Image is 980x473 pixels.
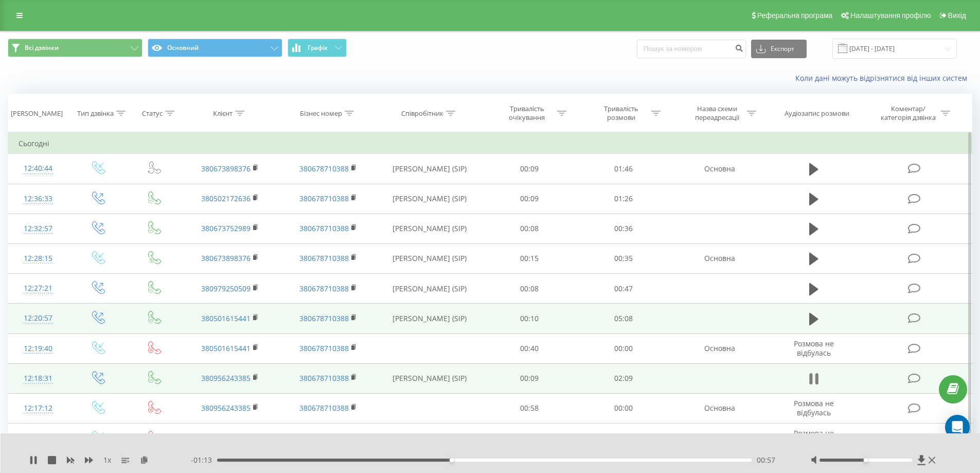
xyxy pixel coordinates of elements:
td: 01:46 [577,154,671,184]
a: 380678710388 [299,194,349,203]
span: Розмова не відбулась [794,339,834,358]
span: Реферальна програма [757,11,833,20]
a: 380673752989 [201,223,251,233]
div: Тривалість розмови [594,104,649,122]
td: 00:26 [483,424,577,453]
div: 12:17:12 [19,398,58,418]
a: Коли дані можуть відрізнятися вiд інших систем [795,73,972,83]
div: Тривалість очікування [500,104,555,122]
div: 12:28:15 [19,249,58,269]
div: Accessibility label [864,458,868,462]
div: 12:15:00 [19,428,58,448]
div: Тип дзвінка [77,109,114,118]
td: 00:58 [483,393,577,423]
td: 01:26 [577,184,671,214]
td: [PERSON_NAME] (SIP) [377,304,483,334]
td: [PERSON_NAME] (SIP) [377,363,483,393]
div: Аудіозапис розмови [785,109,849,118]
div: Клієнт [213,109,233,118]
a: 380678710388 [299,343,349,353]
a: 380678710388 [299,164,349,173]
div: Бізнес номер [300,109,342,118]
a: 380501615441 [201,343,251,353]
span: Графік [308,44,328,51]
button: Основний [148,39,282,57]
div: 12:36:33 [19,189,58,209]
td: 00:09 [483,184,577,214]
input: Пошук за номером [637,40,746,58]
td: Основна [670,393,768,423]
div: 12:20:57 [19,308,58,328]
td: 00:09 [483,154,577,184]
span: Налаштування профілю [850,11,931,20]
a: 380678710388 [299,373,349,383]
div: Коментар/категорія дзвінка [878,104,938,122]
div: Accessibility label [450,458,454,462]
a: 380673898376 [201,253,251,263]
td: 00:40 [483,334,577,363]
a: 380501615441 [201,313,251,323]
td: 00:00 [577,334,671,363]
div: Назва схеми переадресації [689,104,744,122]
div: 12:32:57 [19,219,58,239]
a: 380678710388 [299,284,349,293]
div: Співробітник [401,109,443,118]
button: Графік [288,39,347,57]
a: 380956243385 [201,403,251,413]
div: 12:40:44 [19,159,58,179]
span: 1 x [103,455,111,465]
span: Розмова не відбулась [794,398,834,417]
a: 380678710388 [299,253,349,263]
td: Основна [670,154,768,184]
div: 12:18:31 [19,369,58,389]
td: 00:10 [483,304,577,334]
a: 380979250509 [201,284,251,293]
td: 05:08 [577,304,671,334]
button: Експорт [751,40,807,58]
span: 00:57 [757,455,775,465]
td: 00:00 [577,424,671,453]
a: 380678710388 [299,313,349,323]
td: 00:08 [483,214,577,243]
span: Вихід [948,11,966,20]
td: 00:08 [483,274,577,304]
button: Всі дзвінки [8,39,142,57]
a: 380678710388 [299,223,349,233]
td: 02:09 [577,363,671,393]
div: 12:19:40 [19,339,58,359]
td: 00:36 [577,214,671,243]
span: Розмова не відбулась [794,428,834,447]
td: 00:09 [483,363,577,393]
a: 380502172636 [201,194,251,203]
td: [PERSON_NAME] (SIP) [377,243,483,273]
td: Основна [670,243,768,273]
div: [PERSON_NAME] [11,109,63,118]
a: 380956243385 [201,373,251,383]
td: 00:00 [577,393,671,423]
td: 00:15 [483,243,577,273]
td: Сьогодні [8,133,972,154]
span: - 01:13 [191,455,217,465]
td: 00:47 [577,274,671,304]
div: Open Intercom Messenger [945,415,970,440]
div: 12:27:21 [19,278,58,299]
td: [PERSON_NAME] (SIP) [377,274,483,304]
td: [PERSON_NAME] (SIP) [377,154,483,184]
td: Основна [670,334,768,363]
td: 00:35 [577,243,671,273]
a: 380673898376 [201,164,251,173]
span: Всі дзвінки [25,44,59,52]
td: Основна [670,424,768,453]
td: [PERSON_NAME] (SIP) [377,214,483,243]
div: Статус [142,109,163,118]
a: 380678710388 [299,403,349,413]
td: [PERSON_NAME] (SIP) [377,184,483,214]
